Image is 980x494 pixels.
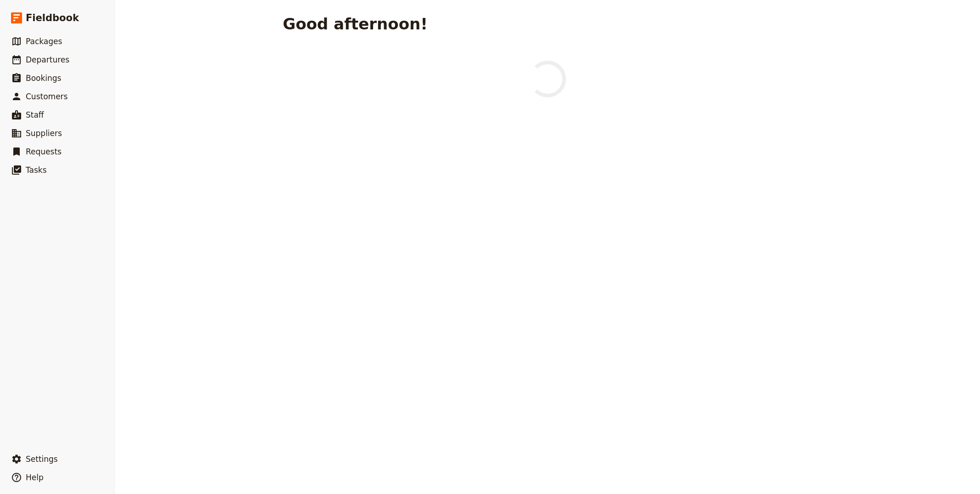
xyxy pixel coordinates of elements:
span: Bookings [26,74,61,83]
span: Help [26,473,44,482]
span: Customers [26,92,68,101]
span: Staff [26,110,44,119]
span: Suppliers [26,129,62,138]
span: Fieldbook [26,11,79,25]
span: Requests [26,147,62,156]
span: Settings [26,454,58,464]
span: Packages [26,37,62,46]
span: Departures [26,55,69,64]
h1: Good afternoon! [283,15,428,33]
span: Tasks [26,165,47,175]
